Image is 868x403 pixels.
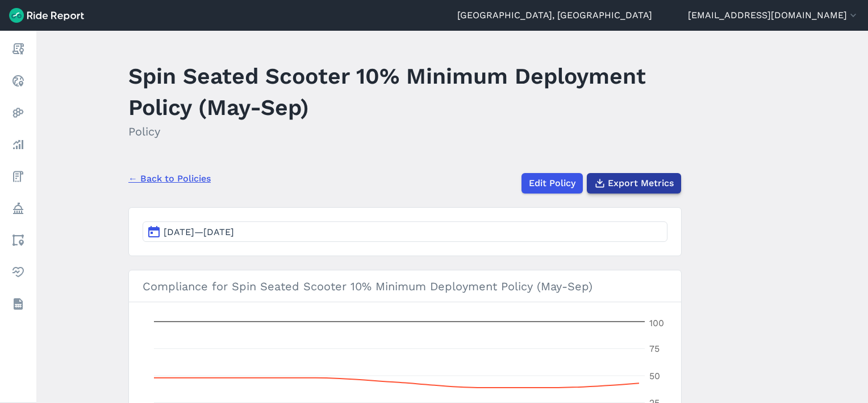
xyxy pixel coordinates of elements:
a: Edit Policy [521,173,583,194]
button: [DATE]—[DATE] [143,221,667,242]
a: Fees [8,166,28,187]
a: Datasets [8,294,28,314]
a: Areas [8,230,28,250]
h3: Compliance for Spin Seated Scooter 10% Minimum Deployment Policy (May-Sep) [129,270,681,302]
a: ← Back to Policies [128,172,211,186]
tspan: 75 [649,343,660,354]
span: Export Metrics [608,176,674,190]
a: Analyze [8,134,28,155]
h2: Policy [128,123,682,140]
button: [EMAIL_ADDRESS][DOMAIN_NAME] [688,9,859,22]
span: [DATE]—[DATE] [164,227,234,237]
tspan: 50 [649,371,660,381]
a: Report [8,39,28,59]
a: Health [8,262,28,282]
tspan: 100 [649,318,664,328]
a: Realtime [8,71,28,91]
button: Export Metrics [587,173,681,194]
img: Ride Report [9,8,84,23]
a: Heatmaps [8,102,28,123]
h1: Spin Seated Scooter 10% Minimum Deployment Policy (May-Sep) [128,60,682,123]
a: Policy [8,198,28,219]
a: [GEOGRAPHIC_DATA], [GEOGRAPHIC_DATA] [457,9,652,22]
